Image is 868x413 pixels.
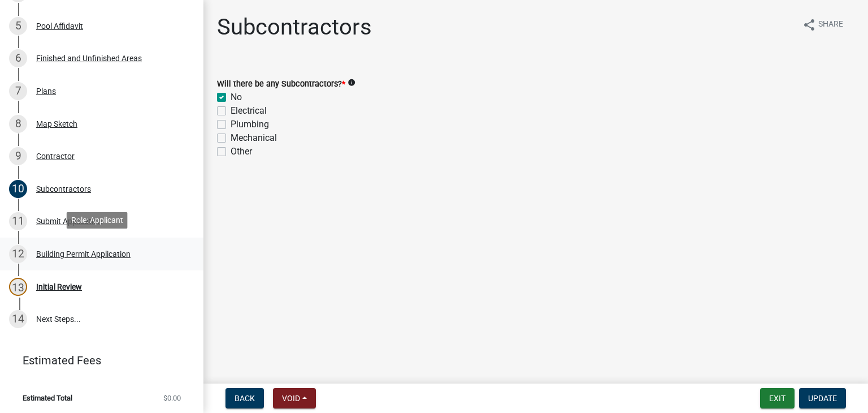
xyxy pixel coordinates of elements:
[9,180,27,198] div: 10
[231,131,277,145] label: Mechanical
[36,283,82,291] div: Initial Review
[9,147,27,165] div: 9
[235,394,255,403] span: Back
[217,80,345,88] label: Will there be any Subcontractors?
[231,118,269,131] label: Plumbing
[9,349,185,372] a: Estimated Fees
[9,278,27,296] div: 13
[217,14,372,41] h1: Subcontractors
[9,115,27,133] div: 8
[36,185,91,193] div: Subcontractors
[808,394,837,403] span: Update
[348,79,355,87] i: info
[36,54,142,62] div: Finished and Unfinished Areas
[9,212,27,230] div: 11
[282,394,300,403] span: Void
[36,87,56,95] div: Plans
[36,152,75,160] div: Contractor
[273,388,316,408] button: Void
[36,22,83,30] div: Pool Affidavit
[231,91,242,104] label: No
[802,18,816,32] i: share
[36,250,131,258] div: Building Permit Application
[799,388,846,408] button: Update
[23,394,72,402] span: Estimated Total
[9,82,27,100] div: 7
[225,388,264,408] button: Back
[818,18,843,32] span: Share
[36,120,77,128] div: Map Sketch
[9,49,27,67] div: 6
[231,145,252,158] label: Other
[760,388,795,408] button: Exit
[163,394,181,402] span: $0.00
[36,217,102,225] div: Submit Application
[231,104,267,118] label: Electrical
[9,310,27,328] div: 14
[9,17,27,35] div: 5
[9,245,27,263] div: 12
[67,212,128,229] div: Role: Applicant
[793,14,852,36] button: shareShare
